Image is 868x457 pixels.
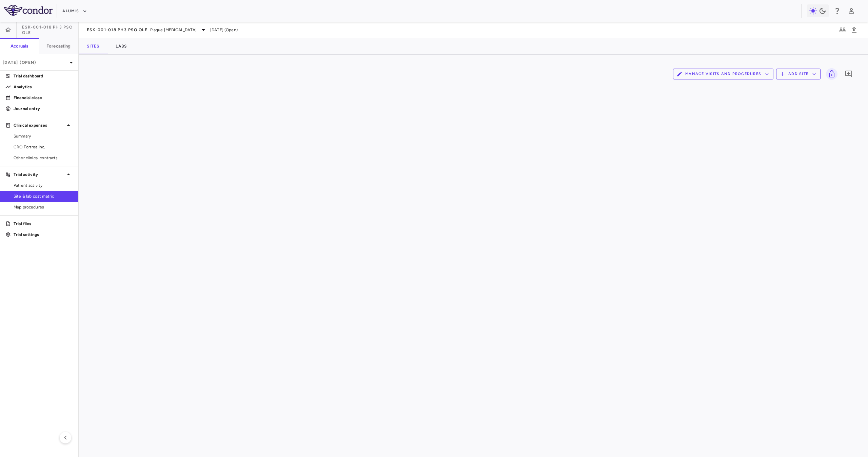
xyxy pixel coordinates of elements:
[62,6,87,17] button: Alumis
[87,27,147,33] span: ESK-001-018 Ph3 PsO OLE
[79,38,107,54] button: Sites
[150,27,197,33] span: Plaque [MEDICAL_DATA]
[14,84,73,90] p: Analytics
[14,73,73,79] p: Trial dashboard
[14,106,73,112] p: Journal entry
[14,204,73,210] span: Map procedures
[4,5,53,16] img: logo-full-SnFGN8VE.png
[845,70,853,78] svg: Add comment
[14,133,73,139] span: Summary
[776,69,821,79] button: Add Site
[14,232,73,238] p: Trial settings
[11,43,28,49] h6: Accruals
[3,59,67,66] p: [DATE] (Open)
[14,144,73,150] span: CRO Fortrea Inc.
[843,68,854,80] button: Add comment
[210,27,238,33] span: [DATE] (Open)
[14,155,73,161] span: Other clinical contracts
[14,95,73,101] p: Financial close
[14,171,64,178] p: Trial activity
[14,221,73,227] p: Trial files
[823,68,837,80] span: Lock grid
[22,24,78,35] span: ESK-001-018 Ph3 PsO OLE
[673,69,773,79] button: Manage Visits and Procedures
[14,182,73,188] span: Patient activity
[46,43,71,49] h6: Forecasting
[14,122,64,128] p: Clinical expenses
[107,38,135,54] button: Labs
[14,193,73,199] span: Site & lab cost matrix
